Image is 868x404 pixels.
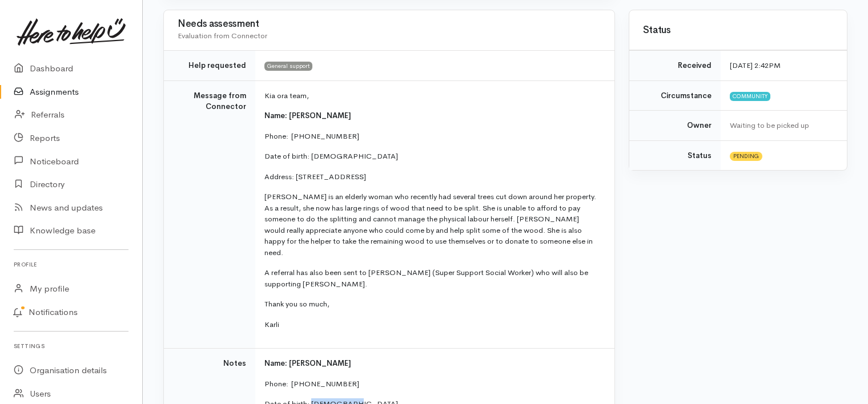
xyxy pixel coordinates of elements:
td: Status [629,140,721,170]
td: Received [629,51,721,81]
p: Phone: [PHONE_NUMBER] [264,378,601,390]
span: Name: [PERSON_NAME] [264,111,351,120]
span: Name: [PERSON_NAME] [264,358,351,368]
p: Address: [STREET_ADDRESS] [264,171,601,183]
h6: Settings [14,338,128,354]
span: Pending [730,152,762,161]
p: Karli [264,319,601,330]
p: [PERSON_NAME] is an elderly woman who recently had several trees cut down around her property. As... [264,191,601,258]
td: Message from Connector [164,80,255,349]
span: General support [264,62,312,71]
td: Owner [629,111,721,141]
p: Kia ora team, [264,90,601,102]
p: A referral has also been sent to [PERSON_NAME] (Super Support Social Worker) who will also be sup... [264,267,601,289]
span: Evaluation from Connector [178,31,267,41]
time: [DATE] 2:42PM [730,60,781,70]
h6: Profile [14,257,128,272]
h3: Needs assessment [178,19,601,30]
p: Phone: [PHONE_NUMBER] [264,131,601,142]
div: Waiting to be picked up [730,120,833,131]
p: Date of birth: [DEMOGRAPHIC_DATA] [264,151,601,162]
span: Community [730,92,770,101]
p: Thank you so much, [264,298,601,310]
h3: Status [643,25,833,36]
td: Help requested [164,51,255,81]
td: Circumstance [629,80,721,111]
